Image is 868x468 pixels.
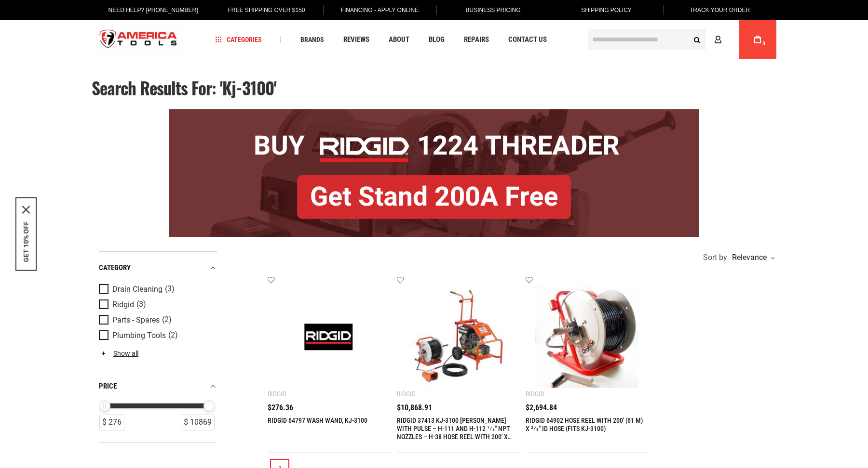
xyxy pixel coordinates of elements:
[535,286,638,388] img: RIDGID 64902 HOSE REEL WITH 200' (61 M) X 3⁄8
[277,286,380,388] img: RIDGID 64797 WASH WAND, KJ-3100
[99,415,124,430] div: $ 276
[162,316,172,324] span: (2)
[460,33,493,46] a: Repairs
[732,438,868,468] iframe: LiveChat chat widget
[99,315,215,325] a: Parts - Spares (2)
[99,380,217,393] div: price
[504,33,551,46] a: Contact Us
[508,36,547,43] span: Contact Us
[181,415,215,430] div: $ 10869
[397,390,416,398] div: Ridgid
[99,350,138,357] a: Show all
[526,390,544,398] div: Ridgid
[429,36,445,43] span: Blog
[112,285,163,294] span: Drain Cleaning
[216,36,262,43] span: Categories
[22,221,30,262] button: GET 10% OFF
[99,284,215,295] a: Drain Cleaning (3)
[92,75,276,100] span: Search results for: 'kj-3100'
[22,206,30,214] button: Close
[688,30,706,49] button: Search
[92,22,185,58] img: America Tools
[92,22,185,58] a: store logo
[384,33,414,46] a: About
[22,206,30,214] svg: close icon
[99,251,217,443] div: Product Filters
[464,36,489,43] span: Repairs
[268,416,367,424] a: RIDGID 64797 WASH WAND, KJ-3100
[112,316,160,325] span: Parts - Spares
[397,404,432,412] span: $10,868.91
[526,404,557,412] span: $2,694.84
[300,36,324,43] span: Brands
[168,331,178,339] span: (2)
[99,261,217,274] div: category
[343,36,369,43] span: Reviews
[169,109,699,117] a: BOGO: Buy RIDGID® 1224 Threader, Get Stand 200A Free!
[339,33,374,46] a: Reviews
[112,331,166,340] span: Plumbing Tools
[296,33,328,46] a: Brands
[165,285,175,293] span: (3)
[526,416,643,432] a: RIDGID 64902 HOSE REEL WITH 200' (61 M) X 3⁄8" ID HOSE (FITS KJ-3100)
[268,390,286,398] div: Ridgid
[389,36,409,43] span: About
[581,7,632,13] span: Shipping Policy
[169,109,699,237] img: BOGO: Buy RIDGID® 1224 Threader, Get Stand 200A Free!
[99,299,215,310] a: Ridgid (3)
[268,404,293,412] span: $276.36
[211,33,266,46] a: Categories
[424,33,449,46] a: Blog
[703,254,727,261] span: Sort by
[136,300,146,309] span: (3)
[748,20,767,59] a: 0
[112,300,134,309] span: Ridgid
[407,286,509,388] img: RIDGID 37413 KJ-3100 JETTER WITH PULSE – H-111 AND H-112 1⁄4
[762,41,765,46] span: 0
[730,254,774,261] div: Relevance
[99,330,215,341] a: Plumbing Tools (2)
